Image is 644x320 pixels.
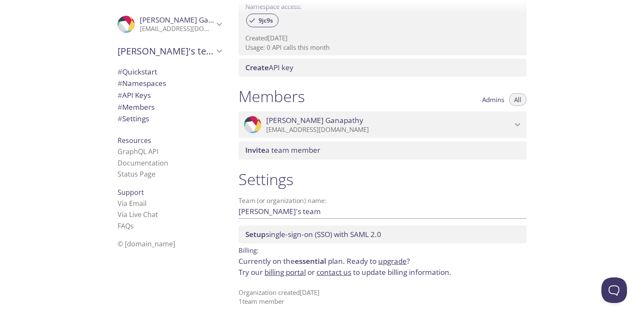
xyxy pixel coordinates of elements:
span: Ready to ? [347,256,410,266]
div: Setup SSO [239,226,526,243]
span: Try our or to update billing information. [239,267,451,277]
div: Eashwar Ganapathy [111,10,228,38]
div: Members [111,101,228,113]
h1: Settings [239,170,526,189]
span: [PERSON_NAME]'s team [118,45,214,57]
p: Billing: [239,243,526,256]
a: Documentation [118,158,168,168]
span: Invite [245,145,265,155]
span: single-sign-on (SSO) with SAML 2.0 [245,229,381,239]
span: # [118,102,122,112]
a: upgrade [378,256,407,266]
p: [EMAIL_ADDRESS][DOMAIN_NAME] [266,126,512,134]
span: # [118,114,122,123]
span: a team member [245,145,320,155]
p: Currently on the plan. [239,256,526,277]
span: © [DOMAIN_NAME] [118,239,175,249]
span: Support [118,188,144,197]
span: Members [118,102,155,112]
div: Team Settings [111,113,228,125]
label: Team (or organization) name: [239,197,327,204]
a: Status Page [118,169,155,179]
span: Namespaces [118,78,166,88]
div: Eashwar Ganapathy [239,111,526,138]
a: contact us [316,267,351,277]
div: API Keys [111,89,228,101]
div: Quickstart [111,66,228,78]
span: API Keys [118,90,151,100]
a: Via Email [118,199,147,208]
div: Eashwar's team [111,40,228,62]
button: Admins [477,93,509,106]
h1: Members [239,87,305,106]
span: 9jc9s [253,17,278,24]
p: [EMAIL_ADDRESS][DOMAIN_NAME] [140,25,214,33]
a: FAQ [118,221,134,231]
div: Invite a team member [239,141,526,159]
span: API key [245,63,293,72]
a: billing portal [264,267,306,277]
span: Settings [118,114,149,123]
span: Create [245,63,269,72]
a: Via Live Chat [118,210,158,219]
span: # [118,78,122,88]
span: Resources [118,136,151,145]
div: Namespaces [111,77,228,89]
p: Created [DATE] [245,34,520,43]
p: Usage: 0 API calls this month [245,43,520,52]
span: # [118,67,122,77]
button: All [509,93,526,106]
iframe: Help Scout Beacon - Open [601,277,627,303]
div: 9jc9s [246,14,279,27]
span: essential [295,256,326,266]
span: [PERSON_NAME] Ganapathy [266,116,363,125]
span: [PERSON_NAME] Ganapathy [140,15,237,25]
span: Quickstart [118,67,157,77]
a: GraphQL API [118,147,158,156]
div: Create API Key [239,59,526,77]
span: Setup [245,229,266,239]
p: Organization created [DATE] 1 team member [239,288,526,306]
span: s [130,221,134,231]
span: # [118,90,122,100]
